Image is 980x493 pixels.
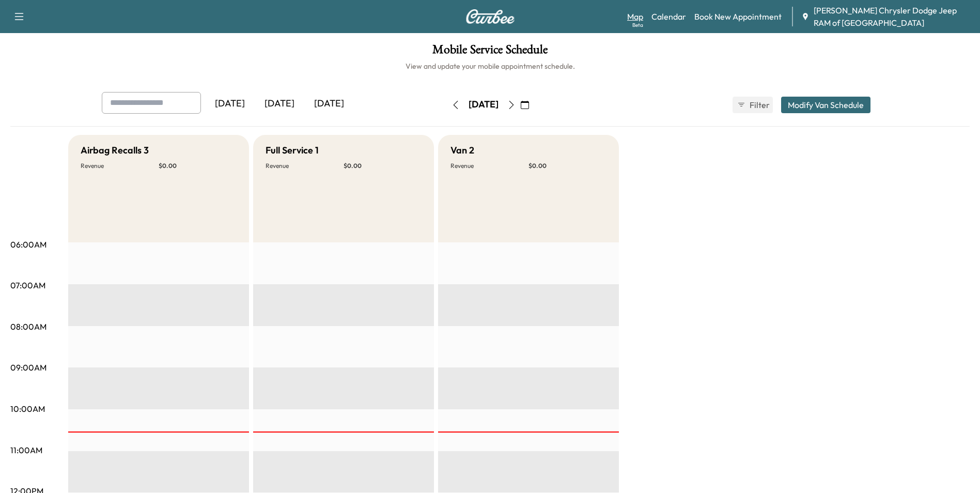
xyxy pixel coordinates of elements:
h5: Airbag Recalls 3 [81,143,149,158]
p: Revenue [266,162,344,170]
p: 08:00AM [10,320,46,333]
p: 11:00AM [10,444,42,456]
span: [PERSON_NAME] Chrysler Dodge Jeep RAM of [GEOGRAPHIC_DATA] [814,4,972,29]
div: Beta [632,21,643,29]
a: Book New Appointment [694,10,782,23]
p: 07:00AM [10,279,45,291]
p: $ 0.00 [344,162,422,170]
p: Revenue [81,162,159,170]
span: Filter [750,99,768,111]
img: Curbee Logo [465,9,515,24]
button: Modify Van Schedule [781,97,870,113]
p: Revenue [450,162,528,170]
div: [DATE] [304,92,354,116]
p: $ 0.00 [528,162,606,170]
p: 10:00AM [10,403,45,415]
p: 06:00AM [10,238,46,251]
div: [DATE] [469,98,499,111]
a: Calendar [651,10,686,23]
p: $ 0.00 [159,162,237,170]
h6: View and update your mobile appointment schedule. [10,61,970,71]
h1: Mobile Service Schedule [10,43,970,61]
a: MapBeta [627,10,643,23]
p: 09:00AM [10,361,46,374]
div: [DATE] [205,92,255,116]
h5: Van 2 [450,143,474,158]
button: Filter [733,97,773,113]
h5: Full Service 1 [266,143,319,158]
div: [DATE] [255,92,304,116]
